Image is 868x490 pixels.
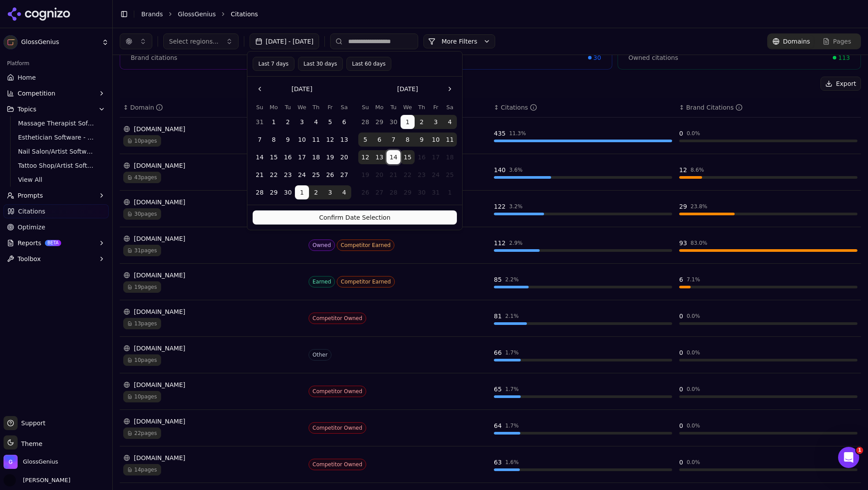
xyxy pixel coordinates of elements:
[123,281,161,293] span: 19 pages
[309,386,366,397] span: Competitor Owned
[687,386,700,393] div: 0.0 %
[358,133,372,147] button: Sunday, October 5th, 2025, selected
[15,117,98,129] a: Massage Therapist Software - BOFU
[401,103,415,111] th: Wednesday
[281,115,295,129] button: Tuesday, September 2nd, 2025
[267,133,281,147] button: Monday, September 8th, 2025
[687,276,700,283] div: 7.1 %
[4,455,18,469] img: GlossGenius
[691,239,707,247] div: 83.0 %
[494,312,502,321] div: 81
[386,150,401,164] button: Tuesday, October 14th, 2025, selected
[309,168,323,182] button: Thursday, September 25th, 2025
[386,115,401,129] button: Tuesday, September 30th, 2025
[783,37,810,46] span: Domains
[295,168,309,182] button: Wednesday, September 24th, 2025
[509,203,523,210] div: 3.2 %
[386,103,401,111] th: Tuesday
[4,188,109,203] button: Prompts
[494,239,506,247] div: 112
[401,133,415,147] button: Wednesday, October 8th, 2025, selected
[443,133,457,147] button: Saturday, October 11th, 2025, selected
[267,185,281,199] button: Monday, September 29th, 2025
[253,82,267,96] button: Go to the Previous Month
[429,115,443,129] button: Friday, October 3rd, 2025, selected
[443,103,457,111] th: Saturday
[123,354,161,366] span: 10 pages
[4,455,58,469] button: Open organization switcher
[15,145,98,158] a: Nail Salon/Artist Software - BOFU
[505,276,519,283] div: 2.2 %
[4,252,109,266] button: Toolbox
[123,135,161,147] span: 10 pages
[337,150,351,164] button: Saturday, September 20th, 2025
[838,447,859,468] iframe: Intercom live chat
[505,459,519,466] div: 1.6 %
[295,103,309,111] th: Wednesday
[281,168,295,182] button: Tuesday, September 23rd, 2025
[231,10,258,18] span: Citations
[505,349,519,356] div: 1.7 %
[15,131,98,144] a: Esthetician Software - BOFU
[123,427,161,439] span: 22 pages
[679,129,683,138] div: 0
[494,348,502,357] div: 66
[337,276,395,287] span: Competitor Earned
[123,307,302,316] div: [DOMAIN_NAME]
[323,115,337,129] button: Friday, September 5th, 2025
[4,236,109,250] button: ReportsBETA
[676,98,861,118] th: brandCitationCount
[372,115,386,129] button: Monday, September 29th, 2025
[856,447,863,454] span: 1
[253,133,267,147] button: Sunday, September 7th, 2025
[253,103,267,111] th: Sunday
[443,115,457,129] button: Saturday, October 4th, 2025, selected
[337,239,395,251] span: Competitor Earned
[267,115,281,129] button: Monday, September 1st, 2025
[309,239,335,251] span: Owned
[281,150,295,164] button: Tuesday, September 16th, 2025
[123,208,161,220] span: 30 pages
[18,147,95,156] span: Nail Salon/Artist Software - BOFU
[123,125,302,133] div: [DOMAIN_NAME]
[18,254,41,263] span: Toolbox
[346,57,391,71] button: Last 60 days
[323,185,337,199] button: Friday, October 3rd, 2025, selected
[253,150,267,164] button: Sunday, September 14th, 2025
[309,150,323,164] button: Thursday, September 18th, 2025
[494,421,502,430] div: 64
[253,210,457,225] button: Confirm Date Selection
[120,98,305,118] th: domain
[309,313,366,324] span: Competitor Owned
[429,133,443,147] button: Friday, October 10th, 2025, selected
[298,57,343,71] button: Last 30 days
[679,202,687,211] div: 29
[323,133,337,147] button: Friday, September 12th, 2025
[494,129,506,138] div: 435
[337,115,351,129] button: Saturday, September 6th, 2025
[323,168,337,182] button: Friday, September 26th, 2025
[309,459,366,470] span: Competitor Owned
[679,275,683,284] div: 6
[253,168,267,182] button: Sunday, September 21st, 2025
[820,77,861,91] button: Export
[337,133,351,147] button: Saturday, September 13th, 2025
[679,421,683,430] div: 0
[358,150,372,164] button: Sunday, October 12th, 2025, selected
[372,133,386,147] button: Monday, October 6th, 2025, selected
[281,185,295,199] button: Tuesday, September 30th, 2025
[23,458,58,466] span: GlossGenius
[415,133,429,147] button: Thursday, October 9th, 2025, selected
[372,103,386,111] th: Monday
[281,103,295,111] th: Tuesday
[141,10,843,18] nav: breadcrumb
[593,53,601,62] span: 30
[4,204,109,218] a: Citations
[687,349,700,356] div: 0.0 %
[687,313,700,320] div: 0.0 %
[687,422,700,429] div: 0.0 %
[687,130,700,137] div: 0.0 %
[123,271,302,280] div: [DOMAIN_NAME]
[295,133,309,147] button: Wednesday, September 10th, 2025
[494,202,506,211] div: 122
